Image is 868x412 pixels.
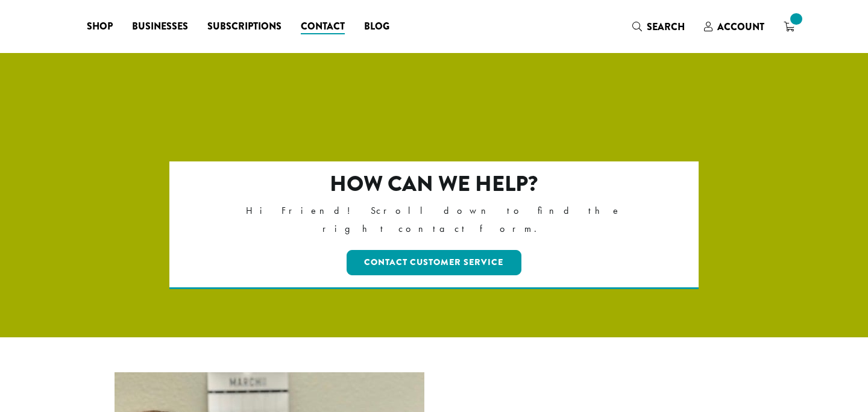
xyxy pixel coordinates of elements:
[291,17,354,36] a: Contact
[77,17,122,36] a: Shop
[122,17,198,36] a: Businesses
[222,171,647,197] h2: How can we help?
[717,20,764,34] span: Account
[647,20,685,34] span: Search
[354,17,399,36] a: Blog
[364,19,389,34] span: Blog
[198,17,291,36] a: Subscriptions
[347,250,522,275] a: Contact Customer Service
[222,202,647,238] p: Hi Friend! Scroll down to find the right contact form.
[301,19,345,34] span: Contact
[132,19,188,34] span: Businesses
[207,19,281,34] span: Subscriptions
[694,17,774,37] a: Account
[623,17,694,37] a: Search
[87,19,113,34] span: Shop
